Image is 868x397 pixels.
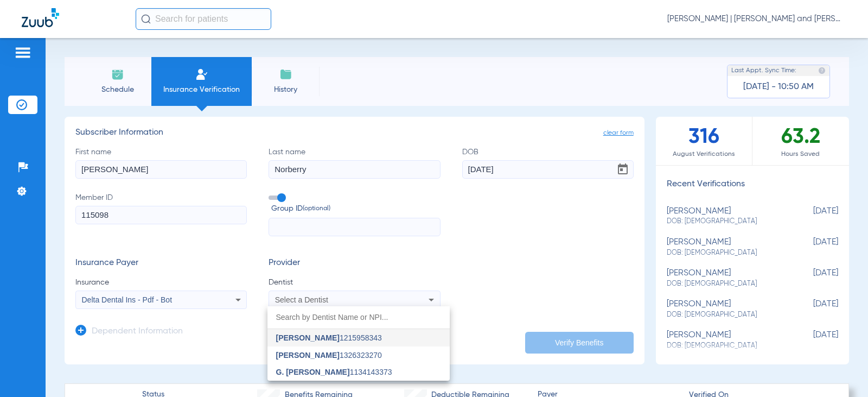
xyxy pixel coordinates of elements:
span: 1326323270 [276,351,382,359]
span: [PERSON_NAME] [276,351,340,360]
input: dropdown search [267,306,450,329]
span: G. [PERSON_NAME] [276,368,350,376]
iframe: Chat Widget [814,345,868,397]
span: 1134143373 [276,368,392,376]
span: 1215958343 [276,334,382,342]
span: [PERSON_NAME] [276,333,340,342]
